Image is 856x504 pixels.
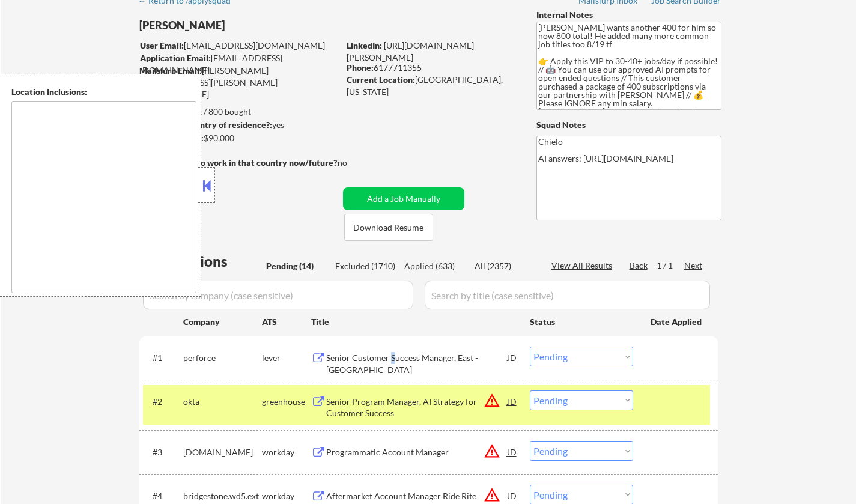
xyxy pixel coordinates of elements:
[425,281,710,309] input: Search by title (case sensitive)
[506,390,518,412] div: JD
[183,446,262,458] div: [DOMAIN_NAME]
[551,260,616,272] div: View All Results
[347,40,474,62] a: [URL][DOMAIN_NAME][PERSON_NAME]
[326,490,508,502] div: Aftermarket Account Manager Ride Rite
[140,52,339,76] div: [EMAIL_ADDRESS][DOMAIN_NAME]
[11,86,196,98] div: Location Inclusions:
[183,316,262,328] div: Company
[506,347,518,368] div: JD
[153,490,174,502] div: #4
[311,316,518,328] div: Title
[326,446,508,458] div: Programmatic Account Manager
[335,260,395,272] div: Excluded (1710)
[139,106,339,118] div: 630 sent / 800 bought
[262,316,311,328] div: ATS
[536,119,721,131] div: Squad Notes
[347,74,415,85] strong: Current Location:
[139,65,339,100] div: [PERSON_NAME][EMAIL_ADDRESS][PERSON_NAME][DOMAIN_NAME]
[630,260,649,272] div: Back
[262,446,311,458] div: workday
[139,65,202,76] strong: Mailslurp Email:
[140,53,211,63] strong: Application Email:
[475,260,535,272] div: All (2357)
[183,396,262,408] div: okta
[143,281,413,309] input: Search by company (case sensitive)
[344,214,433,241] button: Download Resume
[651,316,703,328] div: Date Applied
[140,40,184,50] strong: User Email:
[347,74,517,97] div: [GEOGRAPHIC_DATA], [US_STATE]
[343,187,464,210] button: Add a Job Manually
[153,396,174,408] div: #2
[262,352,311,364] div: lever
[262,490,311,502] div: workday
[684,260,703,272] div: Next
[506,441,518,463] div: JD
[347,62,374,73] strong: Phone:
[139,18,386,33] div: [PERSON_NAME]
[139,157,339,168] strong: Will need Visa to work in that country now/future?:
[139,119,335,131] div: yes
[140,40,339,52] div: [EMAIL_ADDRESS][DOMAIN_NAME]
[326,352,508,375] div: Senior Customer Success Manager, East - [GEOGRAPHIC_DATA]
[183,352,262,364] div: perforce
[338,157,372,169] div: no
[153,352,174,364] div: #1
[266,260,326,272] div: Pending (14)
[484,392,500,409] button: warning_amber
[153,446,174,458] div: #3
[484,487,500,503] button: warning_amber
[530,311,633,332] div: Status
[404,260,464,272] div: Applied (633)
[347,62,517,74] div: 6177711355
[139,132,339,144] div: $90,000
[484,443,500,460] button: warning_amber
[326,396,508,419] div: Senior Program Manager, AI Strategy for Customer Success
[347,40,382,50] strong: LinkedIn:
[657,260,684,272] div: 1 / 1
[536,9,721,21] div: Internal Notes
[262,396,311,408] div: greenhouse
